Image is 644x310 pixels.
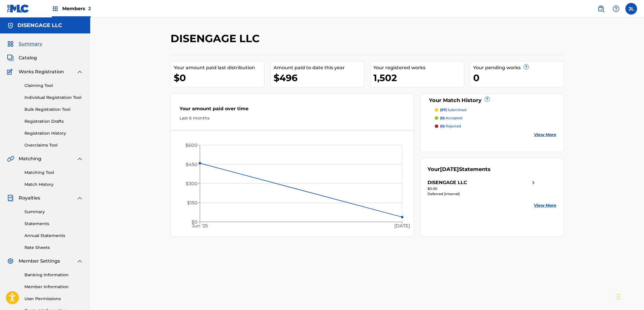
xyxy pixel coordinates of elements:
[7,258,14,265] img: Member Settings
[524,65,528,69] span: ?
[435,107,556,113] a: (97) submitted
[19,40,42,47] span: Summary
[7,40,42,47] a: SummarySummary
[373,64,464,71] div: Your registered works
[24,181,83,188] a: Match History
[19,195,40,202] span: Royalties
[19,155,41,162] span: Matching
[625,3,637,15] div: User Menu
[274,71,364,84] div: $496
[19,68,64,75] span: Works Registration
[440,124,445,128] span: (0)
[485,97,489,101] span: ?
[24,106,83,113] a: Bulk Registration Tool
[24,233,83,239] a: Annual Statements
[473,64,564,71] div: Your pending works
[191,219,197,225] tspan: $0
[440,108,447,112] span: (97)
[534,132,556,138] a: View More
[7,68,15,75] img: Works Registration
[7,40,14,47] img: Summary
[24,130,83,136] a: Registration History
[628,210,644,257] iframe: Resource Center
[174,64,264,71] div: Your amount paid last distribution
[19,258,60,265] span: Member Settings
[185,181,197,186] tspan: $300
[24,83,83,89] a: Claiming Tool
[24,209,83,215] a: Summary
[427,179,537,197] a: DISENGAGE LLCright chevron icon$0.00Deferred (Internal)
[435,115,556,121] a: (0) accepted
[17,22,62,29] h5: DISENGAGE LLC
[373,71,464,84] div: 1,502
[76,68,83,75] img: expand
[613,5,620,12] img: help
[617,288,620,305] div: Drag
[24,296,83,302] a: User Permissions
[7,54,37,61] a: CatalogCatalog
[435,124,556,129] a: (0) rejected
[24,272,83,278] a: Banking Information
[595,3,607,15] a: Public Search
[427,97,556,104] div: Your Match History
[394,223,410,229] tspan: [DATE]
[52,5,59,12] img: Top Rightsholders
[7,155,14,162] img: Matching
[610,3,622,15] div: Help
[440,124,461,129] p: rejected
[7,54,14,61] img: Catalog
[427,165,491,173] div: Your Statements
[7,4,29,13] img: MLC Logo
[24,118,83,124] a: Registration Drafts
[62,5,91,12] span: Members
[427,186,537,191] div: $0.00
[180,115,405,121] div: Last 6 months
[185,162,197,167] tspan: $450
[427,191,537,197] div: Deferred (Internal)
[76,258,83,265] img: expand
[185,142,197,148] tspan: $600
[24,245,83,251] a: Rate Sheets
[24,95,83,101] a: Individual Registration Tool
[191,223,208,229] tspan: Jun '25
[24,170,83,176] a: Matching Tool
[174,71,264,84] div: $0
[24,142,83,148] a: Overclaims Tool
[7,22,14,29] img: Accounts
[88,6,91,11] span: 2
[76,195,83,202] img: expand
[274,64,364,71] div: Amount paid to date this year
[180,105,405,115] div: Your amount paid over time
[473,71,564,84] div: 0
[171,32,262,45] h2: DISENGAGE LLC
[597,5,604,12] img: search
[427,179,467,186] div: DISENGAGE LLC
[440,115,462,121] p: accepted
[24,221,83,227] a: Statements
[187,200,197,206] tspan: $150
[440,166,459,172] span: [DATE]
[440,107,466,113] p: submitted
[615,282,644,310] iframe: Chat Widget
[7,195,14,202] img: Royalties
[534,202,556,209] a: View More
[19,54,37,61] span: Catalog
[24,284,83,290] a: Member Information
[530,179,537,186] img: right chevron icon
[440,116,445,120] span: (0)
[76,155,83,162] img: expand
